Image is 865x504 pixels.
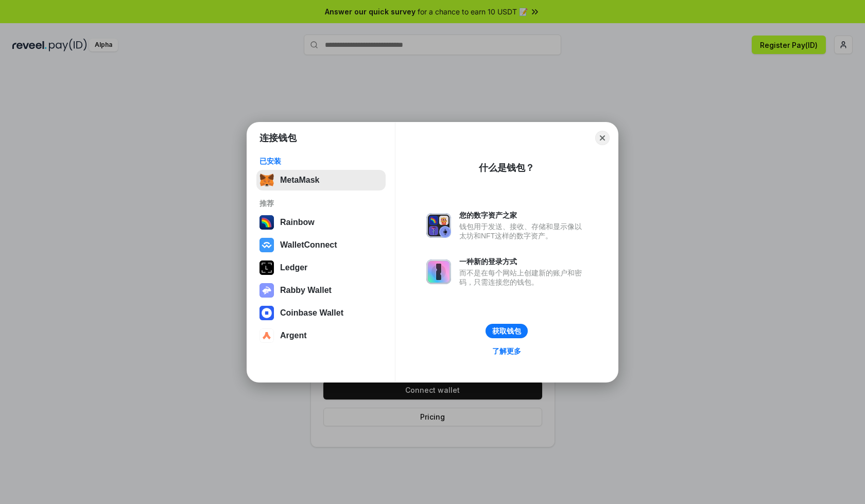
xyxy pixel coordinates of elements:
[595,131,610,145] button: Close
[280,331,307,340] div: Argent
[459,222,587,240] div: 钱包用于发送、接收、存储和显示像以太坊和NFT这样的数字资产。
[256,280,386,301] button: Rabby Wallet
[459,268,587,287] div: 而不是在每个网站上创建新的账户和密码，只需连接您的钱包。
[256,212,386,233] button: Rainbow
[479,162,534,174] div: 什么是钱包？
[459,257,587,266] div: 一种新的登录方式
[280,286,332,295] div: Rabby Wallet
[280,176,319,185] div: MetaMask
[259,215,274,230] img: svg+xml,%3Csvg%20width%3D%22120%22%20height%3D%22120%22%20viewBox%3D%220%200%20120%20120%22%20fil...
[426,259,451,284] img: svg+xml,%3Csvg%20xmlns%3D%22http%3A%2F%2Fwww.w3.org%2F2000%2Fsvg%22%20fill%3D%22none%22%20viewBox...
[256,257,386,278] button: Ledger
[256,235,386,255] button: WalletConnect
[486,344,527,358] a: 了解更多
[259,157,383,166] div: 已安装
[256,303,386,323] button: Coinbase Wallet
[259,238,274,252] img: svg+xml,%3Csvg%20width%3D%2228%22%20height%3D%2228%22%20viewBox%3D%220%200%2028%2028%22%20fill%3D...
[492,326,521,336] div: 获取钱包
[259,132,297,144] h1: 连接钱包
[459,211,587,220] div: 您的数字资产之家
[486,324,528,338] button: 获取钱包
[492,346,521,356] div: 了解更多
[259,283,274,298] img: svg+xml,%3Csvg%20xmlns%3D%22http%3A%2F%2Fwww.w3.org%2F2000%2Fsvg%22%20fill%3D%22none%22%20viewBox...
[280,218,315,227] div: Rainbow
[426,213,451,238] img: svg+xml,%3Csvg%20xmlns%3D%22http%3A%2F%2Fwww.w3.org%2F2000%2Fsvg%22%20fill%3D%22none%22%20viewBox...
[280,263,307,272] div: Ledger
[256,170,386,190] button: MetaMask
[256,325,386,346] button: Argent
[259,199,383,208] div: 推荐
[259,306,274,320] img: svg+xml,%3Csvg%20width%3D%2228%22%20height%3D%2228%22%20viewBox%3D%220%200%2028%2028%22%20fill%3D...
[259,260,274,275] img: svg+xml,%3Csvg%20xmlns%3D%22http%3A%2F%2Fwww.w3.org%2F2000%2Fsvg%22%20width%3D%2228%22%20height%3...
[280,240,337,250] div: WalletConnect
[259,173,274,187] img: svg+xml,%3Csvg%20fill%3D%22none%22%20height%3D%2233%22%20viewBox%3D%220%200%2035%2033%22%20width%...
[280,308,343,318] div: Coinbase Wallet
[259,328,274,343] img: svg+xml,%3Csvg%20width%3D%2228%22%20height%3D%2228%22%20viewBox%3D%220%200%2028%2028%22%20fill%3D...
